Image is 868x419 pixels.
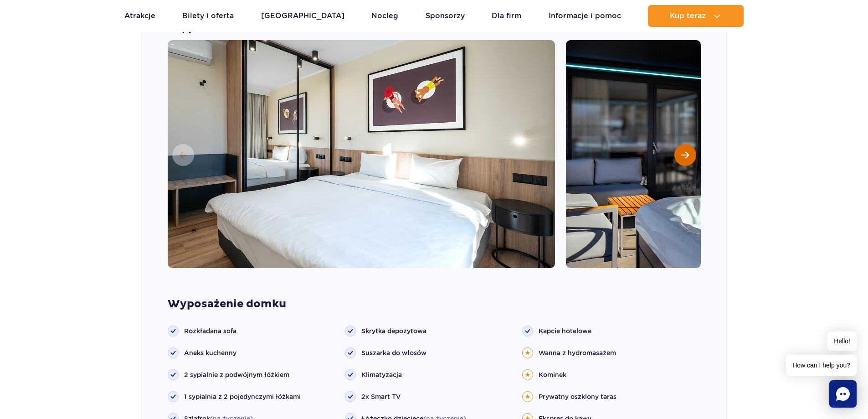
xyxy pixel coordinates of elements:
[539,326,591,336] span: Kapcie hotelowe
[361,348,426,357] span: Suszarka do włosów
[182,5,234,27] a: Bilety i oferta
[168,297,701,311] strong: Wyposażenie domku
[184,348,236,357] span: Aneks kuchenny
[361,392,401,401] span: 2x Smart TV
[539,370,566,379] span: Kominek
[184,370,289,379] span: 2 sypialnie z podwójnym łóżkiem
[361,326,426,336] span: Skrytka depozytowa
[361,370,402,379] span: Klimatyzacja
[124,5,155,27] a: Atrakcje
[371,5,398,27] a: Nocleg
[492,5,521,27] a: Dla firm
[539,392,616,401] span: Prywatny oszklony taras
[786,355,857,376] span: How can I help you?
[670,12,706,20] span: Kup teraz
[426,5,465,27] a: Sponsorzy
[539,348,616,357] span: Wanna z hydromasażem
[674,144,696,166] button: Następny slajd
[261,5,344,27] a: [GEOGRAPHIC_DATA]
[827,331,857,351] span: Hello!
[648,5,744,27] button: Kup teraz
[549,5,621,27] a: Informacje i pomoc
[184,326,236,336] span: Rozkładana sofa
[184,392,301,401] span: 1 sypialnia z 2 pojedynczymi łóżkami
[829,380,857,408] div: Chat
